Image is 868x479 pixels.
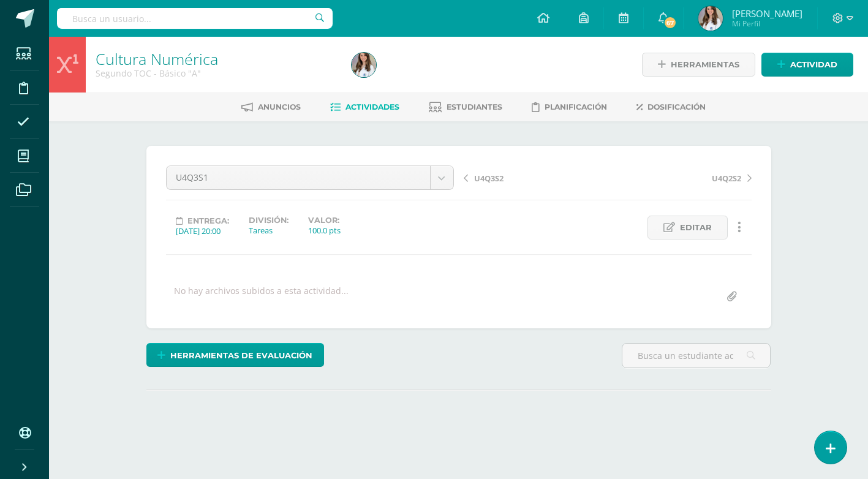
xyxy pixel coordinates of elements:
[608,172,752,184] a: U4Q2S2
[464,172,608,184] a: U4Q3S2
[447,102,502,111] span: Estudiantes
[545,102,607,111] span: Planificación
[249,216,289,225] label: División:
[761,53,853,77] a: Actividad
[258,102,301,111] span: Anuncios
[308,216,341,225] label: Valor:
[187,216,229,225] span: Entrega:
[474,173,504,184] span: U4Q3S2
[663,16,677,29] span: 67
[642,53,755,77] a: Herramientas
[622,344,770,368] input: Busca un estudiante aquí...
[790,53,837,76] span: Actividad
[176,225,229,236] div: [DATE] 20:00
[96,48,218,69] a: Cultura Numérica
[57,8,333,29] input: Busca un usuario...
[96,50,337,67] h1: Cultura Numérica
[647,102,706,111] span: Dosificación
[330,97,399,117] a: Actividades
[732,18,802,29] span: Mi Perfil
[712,173,741,184] span: U4Q2S2
[352,53,376,77] img: a3485d9babf22a770558c2c8050e4d4d.png
[241,97,301,117] a: Anuncios
[532,97,607,117] a: Planificación
[308,225,341,236] div: 100.0 pts
[732,7,802,20] span: [PERSON_NAME]
[680,216,712,239] span: Editar
[249,225,289,236] div: Tareas
[167,166,453,189] a: U4Q3S1
[96,67,337,79] div: Segundo TOC - Básico 'A'
[698,6,723,31] img: a3485d9babf22a770558c2c8050e4d4d.png
[429,97,502,117] a: Estudiantes
[174,285,349,309] div: No hay archivos subidos a esta actividad...
[170,344,312,367] span: Herramientas de evaluación
[345,102,399,111] span: Actividades
[146,343,324,367] a: Herramientas de evaluación
[671,53,739,76] span: Herramientas
[636,97,706,117] a: Dosificación
[176,166,421,189] span: U4Q3S1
